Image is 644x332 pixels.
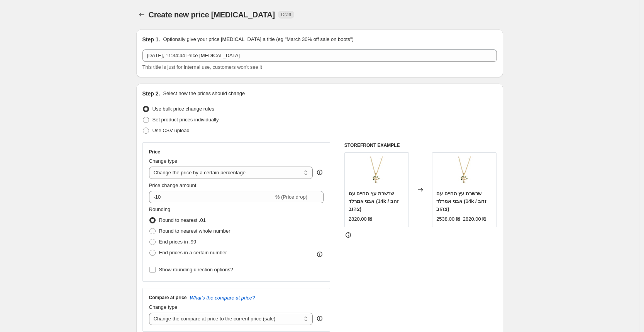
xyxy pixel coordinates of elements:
span: Change type [149,304,178,310]
span: שרשרת עץ החיים עם אבני אמרלד (14k / זהב צהוב) [349,191,399,212]
button: What's the compare at price? [190,295,255,301]
input: -15 [149,191,274,203]
span: Use bulk price change rules [153,106,214,112]
span: Change type [149,158,178,164]
h3: Price [149,149,160,155]
span: End prices in .99 [159,239,197,245]
span: Round to nearest whole number [159,228,230,234]
span: Round to nearest .01 [159,217,206,223]
div: 2820.00 ₪ [349,215,372,223]
h3: Compare at price [149,295,187,301]
span: Show rounding direction options? [159,267,233,272]
span: Price change amount [149,182,197,188]
div: 2538.00 ₪ [436,215,460,223]
img: tree_80x.jpg [449,157,480,187]
input: 30% off holiday sale [142,49,497,62]
span: שרשרת עץ החיים עם אבני אמרלד (14k / זהב צהוב) [436,191,486,212]
span: Use CSV upload [153,128,190,133]
strike: 2820.00 ₪ [463,215,486,223]
h2: Step 1. [142,36,160,43]
img: tree_80x.jpg [361,157,392,187]
span: Draft [281,12,291,18]
span: Set product prices individually [153,117,219,123]
p: Optionally give your price [MEDICAL_DATA] a title (eg "March 30% off sale on boots") [163,36,353,43]
span: % (Price drop) [275,194,307,200]
span: End prices in a certain number [159,250,227,255]
span: This title is just for internal use, customers won't see it [142,64,262,70]
h2: Step 2. [142,90,160,97]
div: help [316,315,324,322]
span: Create new price [MEDICAL_DATA] [149,10,275,19]
div: help [316,169,324,176]
span: Rounding [149,206,171,212]
p: Select how the prices should change [163,90,245,97]
button: Price change jobs [136,9,147,20]
h6: STOREFRONT EXAMPLE [344,142,497,148]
